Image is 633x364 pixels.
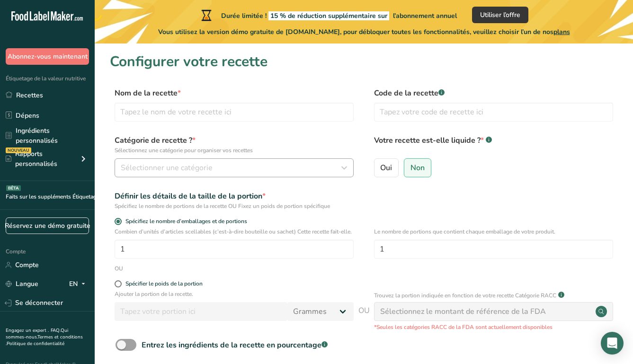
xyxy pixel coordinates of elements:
[374,227,613,236] p: Le nombre de portions que contient chaque emballage de votre produit.
[51,327,61,334] a: FAQ.
[115,264,123,273] div: OU
[115,202,354,210] div: Spécifiez le nombre de portions de la recette OU Fixez un poids de portion spécifique
[374,323,613,331] p: *Seules les catégories RACC de la FDA sont actuellement disponibles
[6,327,49,334] a: Engagez un expert .
[6,192,99,201] font: Faits sur les suppléments Étiquetage
[125,280,203,287] div: Spécifier le poids de la portion
[69,279,78,289] font: EN
[480,10,520,20] span: Utiliser l’offre
[221,11,457,20] font: Durée limitée !
[15,298,63,308] font: Se déconnecter
[110,51,618,72] h1: Configurer votre recette
[115,158,354,177] button: Sélectionner une catégorie
[115,302,287,321] input: Tapez votre portion ici
[8,52,88,61] span: Abonnez-vous maintenant
[115,146,354,155] p: Sélectionnez une catégorie pour organiser vos recettes
[374,88,438,98] font: Code de la recette
[115,290,354,298] p: Ajouter la portion de la recette.
[374,103,613,121] input: Tapez votre code de recette ici
[15,149,78,169] font: Rapports personnalisés
[410,163,425,173] span: Non
[7,340,64,347] a: Politique de confidentialité
[16,90,43,100] font: Recettes
[142,340,321,350] font: Entrez les ingrédients de la recette en pourcentage
[374,291,556,300] p: Trouvez la portion indiquée en fonction de votre recette Catégorie RACC
[121,162,213,173] span: Sélectionner une catégorie
[6,327,68,340] a: Qui sommes-nous.
[358,305,370,331] span: OU
[122,218,247,225] span: Spécifiez le nombre d’emballages et de portions
[6,185,21,191] div: BÊTA
[601,332,624,355] div: Ouvrez Intercom Messenger
[115,227,354,236] p: Combien d’unités d’articles scellables (c’est-à-dire bouteille ou sachet) Cette recette fait-elle.
[6,334,83,347] a: Termes et conditions .
[16,111,39,121] font: Dépens
[6,217,89,234] a: Réservez une démo gratuite
[115,103,354,121] input: Tapez le nom de votre recette ici
[268,11,389,20] span: 15 % de réduction supplémentaire sur
[6,147,31,153] div: NOUVEAU
[16,126,89,146] font: Ingrédients personnalisés
[393,11,457,20] span: l’abonnement annuel
[115,88,178,98] font: Nom de la recette
[115,135,192,146] font: Catégorie de recette ?
[374,135,481,146] font: Votre recette est-elle liquide ?
[15,260,39,270] font: Compte
[380,163,392,173] span: Oui
[115,191,262,201] font: Définir les détails de la taille de la portion
[472,7,528,23] button: Utiliser l’offre
[158,27,570,36] font: Vous utilisez la version démo gratuite de [DOMAIN_NAME], pour débloquer toutes les fonctionnalité...
[16,279,38,289] font: Langue
[6,48,89,65] button: Abonnez-vous maintenant
[553,27,570,36] span: plans
[380,306,546,317] div: Sélectionnez le montant de référence de la FDA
